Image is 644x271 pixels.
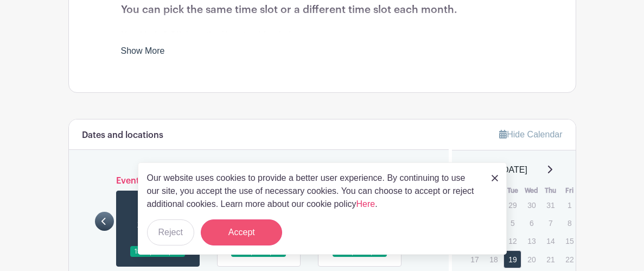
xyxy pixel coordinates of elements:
[147,172,480,211] p: Our website uses cookies to provide a better user experience. By continuing to use our site, you ...
[541,215,559,231] p: 7
[492,175,498,181] img: close_button-5f87c8562297e5c2d7936805f587ecaba9071eb48480494691a3f1689db116b3.svg
[121,30,306,40] strong: Need help? Click on the How-to video below:
[522,215,540,231] p: 6
[541,185,560,196] th: Thu
[560,251,578,268] p: 22
[147,219,194,245] button: Reject
[82,130,163,141] h6: Dates and locations
[560,197,578,213] p: 1
[503,215,521,231] p: 5
[541,232,559,249] p: 14
[522,251,540,268] p: 20
[201,219,282,245] button: Accept
[500,163,527,177] span: [DATE]
[114,176,404,186] h6: Event Dates
[466,251,483,268] p: 17
[560,215,578,231] p: 8
[503,197,521,213] p: 29
[121,46,165,60] a: Show More
[484,251,502,268] p: 18
[522,185,541,196] th: Wed
[503,185,522,196] th: Tue
[560,232,578,249] p: 15
[499,130,562,139] a: Hide Calendar
[541,251,559,268] p: 21
[503,232,521,249] p: 12
[356,199,375,209] a: Here
[121,3,524,16] h1: You can pick the same time slot or a different time slot each month.
[522,232,540,249] p: 13
[541,197,559,213] p: 31
[560,185,579,196] th: Fri
[522,197,540,213] p: 30
[503,250,521,268] a: 19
